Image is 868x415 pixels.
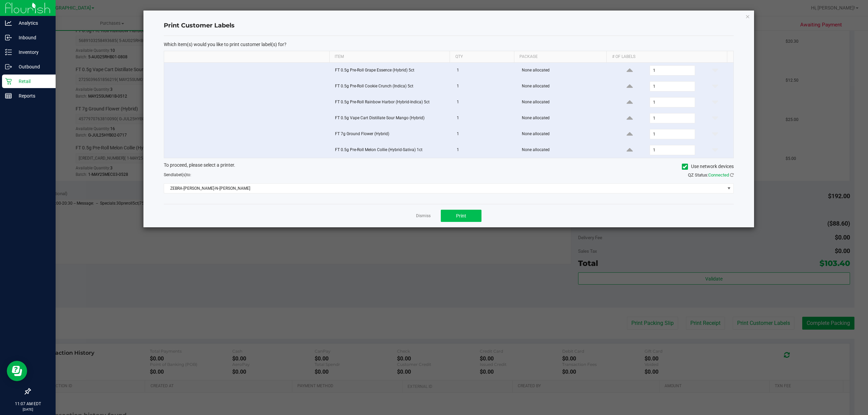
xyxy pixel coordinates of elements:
th: Package [514,51,607,63]
a: Dismiss [416,213,431,219]
td: 1 [453,110,518,126]
p: Outbound [12,63,53,71]
td: FT 0.5g Pre-Roll Rainbow Harbor (Hybrid-Indica) 5ct [331,95,453,110]
span: Print [456,213,466,219]
th: # of labels [606,51,727,63]
span: Send to: [164,172,191,177]
p: Inventory [12,48,53,56]
td: FT 0.5g Pre-Roll Grape Essence (Hybrid) 5ct [331,63,453,79]
p: 11:07 AM EDT [3,401,53,407]
button: Print [441,210,481,222]
td: 1 [453,95,518,110]
inline-svg: Outbound [5,63,12,70]
th: Qty [450,51,514,63]
p: Which item(s) would you like to print customer label(s) for? [164,41,734,47]
td: 1 [453,63,518,79]
p: Analytics [12,19,53,27]
td: None allocated [518,142,611,158]
inline-svg: Inbound [5,34,12,41]
td: FT 0.5g Pre-Roll Cookie Crunch (Indica) 5ct [331,79,453,95]
label: Use network devices [682,163,734,170]
td: None allocated [518,126,611,142]
td: None allocated [518,63,611,79]
div: To proceed, please select a printer. [159,162,739,172]
td: 1 [453,126,518,142]
p: Inbound [12,34,53,42]
span: QZ Status: [688,172,734,178]
td: FT 0.5g Pre-Roll Melon Collie (Hybrid-Sativa) 1ct [331,142,453,158]
span: label(s) [173,172,186,177]
span: Connected [708,172,729,178]
span: ZEBRA-[PERSON_NAME]-N-[PERSON_NAME] [164,184,725,193]
inline-svg: Analytics [5,20,12,26]
inline-svg: Reports [5,92,12,99]
th: Item [329,51,450,63]
iframe: Resource center [7,361,27,381]
td: 1 [453,79,518,95]
inline-svg: Retail [5,78,12,85]
p: [DATE] [3,407,53,412]
p: Retail [12,77,53,85]
h4: Print Customer Labels [164,21,734,30]
p: Reports [12,92,53,100]
inline-svg: Inventory [5,49,12,56]
td: FT 7g Ground Flower (Hybrid) [331,126,453,142]
td: None allocated [518,110,611,126]
td: None allocated [518,95,611,110]
td: None allocated [518,79,611,95]
td: 1 [453,142,518,158]
td: FT 0.5g Vape Cart Distillate Sour Mango (Hybrid) [331,110,453,126]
